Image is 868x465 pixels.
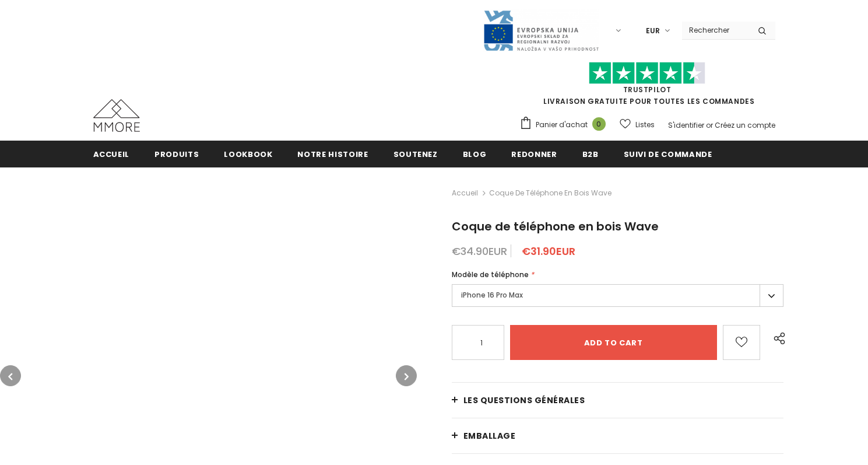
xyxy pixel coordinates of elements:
span: Listes [635,119,655,131]
span: €31.90EUR [522,244,575,258]
img: Cas MMORE [93,99,140,132]
a: TrustPilot [623,85,672,95]
img: Faites confiance aux étoiles pilotes [589,62,705,85]
span: Suivi de commande [624,149,712,160]
span: 0 [592,117,606,131]
span: Lookbook [224,149,272,160]
a: Les questions générales [452,383,784,418]
a: EMBALLAGE [452,418,784,453]
a: Accueil [93,141,130,167]
a: Javni Razpis [483,25,599,35]
input: Search Site [682,22,749,39]
span: Notre histoire [297,149,368,160]
a: S'identifier [668,120,704,130]
a: Notre histoire [297,141,368,167]
label: iPhone 16 Pro Max [452,284,784,307]
span: Blog [463,149,487,160]
img: Javni Razpis [483,9,599,52]
span: Coque de téléphone en bois Wave [489,186,612,200]
span: Panier d'achat [536,119,588,131]
span: B2B [582,149,599,160]
span: Accueil [93,149,130,160]
span: €34.90EUR [452,244,507,258]
a: Suivi de commande [624,141,712,167]
a: B2B [582,141,599,167]
a: Accueil [452,186,478,200]
a: Panier d'achat 0 [519,116,612,134]
a: Créez un compte [715,120,775,130]
span: LIVRAISON GRATUITE POUR TOUTES LES COMMANDES [519,67,775,106]
a: Listes [620,114,655,135]
span: EUR [646,25,660,37]
span: Redonner [511,149,557,160]
a: soutenez [393,141,438,167]
a: Redonner [511,141,557,167]
a: Produits [154,141,199,167]
span: or [706,120,713,130]
span: Produits [154,149,199,160]
span: soutenez [393,149,438,160]
span: Les questions générales [463,394,585,406]
a: Lookbook [224,141,272,167]
span: Modèle de téléphone [452,270,529,279]
a: Blog [463,141,487,167]
input: Add to cart [510,325,717,360]
span: Coque de téléphone en bois Wave [452,218,659,235]
span: EMBALLAGE [463,430,516,442]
